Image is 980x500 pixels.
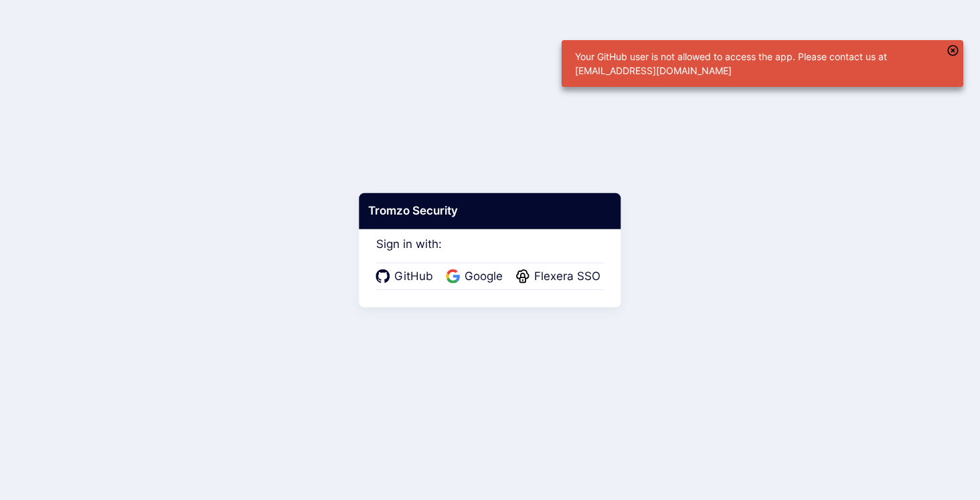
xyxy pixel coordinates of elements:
a: Flexera SSO [516,268,604,285]
div: Tromzo Security [359,193,621,229]
div: Sign in with: [376,219,604,290]
span: Flexera SSO [530,268,604,285]
span: GitHub [390,268,437,285]
a: GitHub [376,268,437,285]
div: Your GitHub user is not allowed to access the app. Please contact us at [EMAIL_ADDRESS][DOMAIN_NAME] [570,44,934,83]
a: Google [446,268,507,285]
span: Google [461,268,507,285]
